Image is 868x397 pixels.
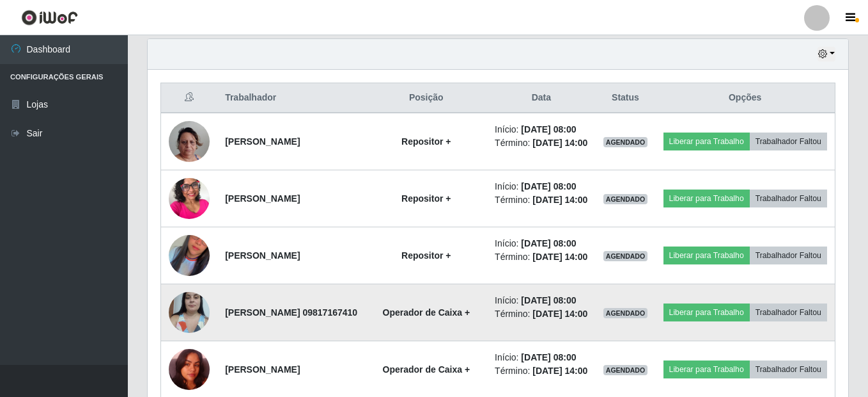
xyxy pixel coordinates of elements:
[495,307,587,321] li: Término:
[401,193,451,204] strong: Repositor +
[521,181,576,191] time: [DATE] 08:00
[655,83,835,113] th: Opções
[225,136,300,147] strong: [PERSON_NAME]
[383,307,470,318] strong: Operador de Caixa +
[521,124,576,134] time: [DATE] 08:00
[750,133,827,150] button: Trabalhador Faltou
[603,365,648,375] span: AGENDADO
[663,361,750,378] button: Liberar para Trabalho
[21,10,78,26] img: CoreUI Logo
[495,136,587,150] li: Término:
[217,83,365,113] th: Trabalhador
[487,83,595,113] th: Data
[750,361,827,378] button: Trabalhador Faltou
[401,136,451,147] strong: Repositor +
[495,250,587,264] li: Término:
[495,180,587,193] li: Início:
[495,237,587,250] li: Início:
[169,342,210,396] img: 1736250625417.jpeg
[365,83,487,113] th: Posição
[663,247,750,264] button: Liberar para Trabalho
[383,364,470,375] strong: Operador de Caixa +
[169,105,210,178] img: 1737254952637.jpeg
[225,307,357,318] strong: [PERSON_NAME] 09817167410
[495,193,587,207] li: Término:
[532,138,587,148] time: [DATE] 14:00
[750,304,827,321] button: Trabalhador Faltou
[225,364,300,375] strong: [PERSON_NAME]
[401,250,451,261] strong: Repositor +
[495,351,587,364] li: Início:
[532,366,587,376] time: [DATE] 14:00
[663,304,750,321] button: Liberar para Trabalho
[663,190,750,207] button: Liberar para Trabalho
[225,193,300,204] strong: [PERSON_NAME]
[495,364,587,378] li: Término:
[169,285,210,339] img: 1696812501439.jpeg
[169,171,210,225] img: 1748802686373.jpeg
[532,252,587,262] time: [DATE] 14:00
[169,219,210,292] img: 1752011290444.jpeg
[603,251,648,261] span: AGENDADO
[603,137,648,147] span: AGENDADO
[521,352,576,362] time: [DATE] 08:00
[521,295,576,305] time: [DATE] 08:00
[495,123,587,136] li: Início:
[532,195,587,205] time: [DATE] 14:00
[532,309,587,319] time: [DATE] 14:00
[750,247,827,264] button: Trabalhador Faltou
[225,250,300,261] strong: [PERSON_NAME]
[521,238,576,248] time: [DATE] 08:00
[603,194,648,204] span: AGENDADO
[663,133,750,150] button: Liberar para Trabalho
[596,83,656,113] th: Status
[495,294,587,307] li: Início:
[750,190,827,207] button: Trabalhador Faltou
[603,308,648,318] span: AGENDADO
